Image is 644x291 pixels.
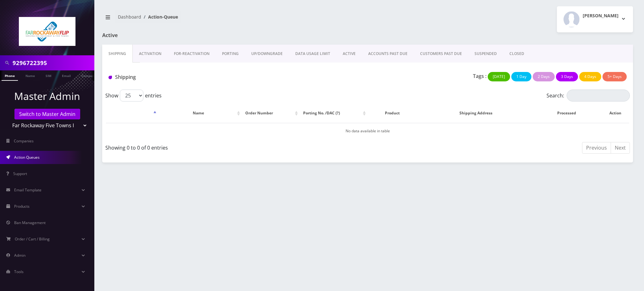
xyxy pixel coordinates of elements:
th: Processed: activate to sort column ascending [536,104,601,122]
a: Name [22,70,38,80]
a: DATA USAGE LIMIT [289,45,336,63]
a: ACCOUNTS PAST DUE [362,45,414,63]
nav: breadcrumb [102,10,363,28]
a: Company [78,70,99,80]
a: CUSTOMERS PAST DUE [414,45,468,63]
h2: [PERSON_NAME] [583,13,619,19]
button: 5+ Days [602,72,627,81]
span: Tools [14,269,24,274]
input: Search: [567,90,630,102]
a: Email [59,70,74,80]
img: Shipping [108,76,112,79]
button: 4 Days [579,72,601,81]
a: Activation [133,45,168,63]
a: Dashboard [118,14,141,20]
a: Phone [2,70,18,81]
a: SIM [42,70,54,80]
label: Search: [547,90,630,102]
a: Previous [582,142,611,154]
img: Far Rockaway Five Towns Flip [19,17,75,46]
a: CLOSED [503,45,530,63]
span: Support [13,171,27,176]
a: PORTING [216,45,245,63]
span: Products [14,204,30,209]
span: Ban Management [14,220,46,225]
a: Next [611,142,630,154]
span: Action Queues [14,155,40,160]
label: Show entries [105,90,162,102]
a: UP/DOWNGRADE [245,45,289,63]
p: Tags : [473,72,486,80]
th: Product [368,104,416,122]
span: Email Template [14,187,42,193]
span: Admin [14,253,25,258]
a: Shipping [102,45,133,63]
th: Shipping Address [417,104,535,122]
span: Order / Cart / Billing [15,236,50,242]
button: 2 Days [533,72,555,81]
button: [DATE] [488,72,510,81]
h1: Active [102,32,273,38]
a: ACTIVE [336,45,362,63]
th: Name: activate to sort column ascending [158,104,241,122]
td: No data available in table [106,123,629,139]
th: Order Number: activate to sort column ascending [242,104,299,122]
a: Switch to Master Admin [14,109,80,119]
th: Action [601,104,629,122]
li: Action-Queue [141,14,178,20]
button: 3 Days [556,72,578,81]
input: Search in Company [13,57,93,69]
span: Companies [14,138,34,144]
th: Porting No. /DAC (?): activate to sort column ascending [300,104,368,122]
select: Showentries [120,90,143,102]
h1: Shipping [108,74,275,80]
th: : activate to sort column descending [106,104,158,122]
div: Showing 0 to 0 of 0 entries [105,141,363,151]
a: SUSPENDED [468,45,503,63]
button: 1 Day [511,72,531,81]
a: FOR-REActivation [168,45,216,63]
button: [PERSON_NAME] [557,6,633,32]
